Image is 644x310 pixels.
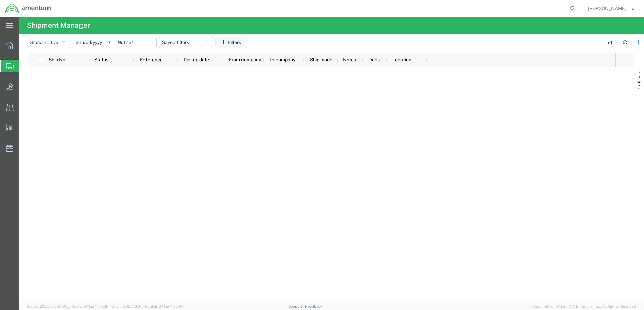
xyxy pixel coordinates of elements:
[5,3,51,13] img: logo
[215,37,247,48] button: Filters
[305,304,322,308] a: Feedback
[184,57,209,62] span: Pickup date
[637,75,642,89] span: Filters
[27,37,70,48] button: Status:Active
[343,57,356,62] span: Notes
[27,17,90,34] h4: Shipment Manager
[82,304,108,308] span: [DATE] 11:54:36
[229,57,261,62] span: From company
[392,57,411,62] span: Location
[606,39,618,46] div: - of -
[115,37,156,48] input: Not set
[588,4,635,12] button: [PERSON_NAME]
[140,57,163,62] span: Reference
[269,57,295,62] span: To company
[27,304,108,308] span: Server: 2025.16.0-21b0bc45e7b
[49,57,66,62] span: Ship No.
[532,304,636,309] span: Copyright © [DATE]-[DATE] Agistix Inc., All Rights Reserved
[73,37,115,48] input: Not set
[111,304,184,308] span: Client: 2025.16.0-b4dc8a9
[159,37,213,48] button: Saved filters
[310,57,332,62] span: Ship mode
[94,57,108,62] span: Status
[288,304,305,308] a: Support
[588,5,626,12] span: Chris Burnett
[368,57,380,62] span: Docs
[45,40,58,45] span: Active
[157,304,184,308] span: [DATE] 11:37:47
